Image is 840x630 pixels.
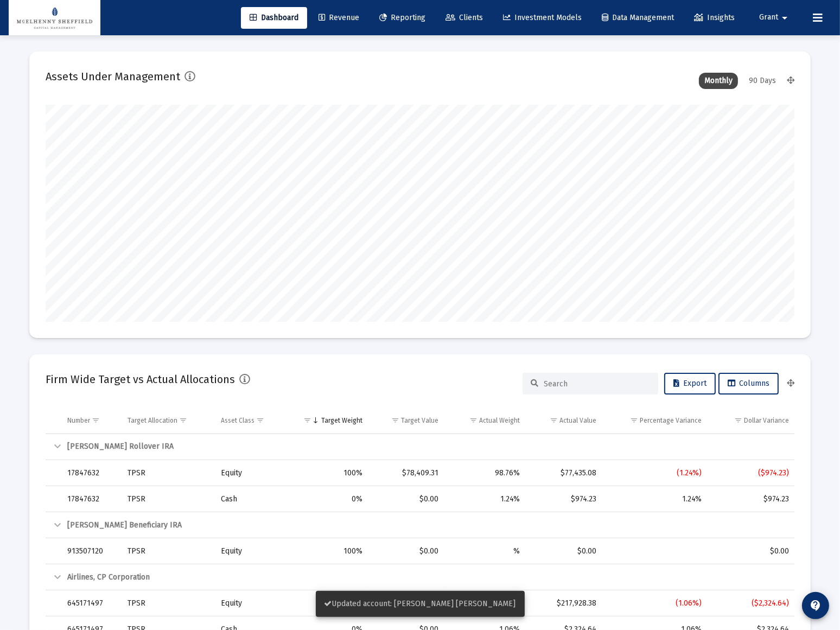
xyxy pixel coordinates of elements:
[746,7,804,28] button: Grant
[46,512,62,538] td: Collapse
[122,538,215,564] td: TPSR
[437,7,492,29] a: Clients
[401,416,438,425] div: Target Value
[368,408,444,434] td: Column Target Value
[673,379,707,388] span: Export
[122,408,215,434] td: Column Target Allocation
[391,416,399,424] span: Show filter options for column 'Target Value'
[778,7,791,29] mat-icon: arrow_drop_down
[46,68,180,85] h2: Assets Under Management
[734,416,742,424] span: Show filter options for column 'Dollar Variance'
[449,468,520,479] div: 98.76%
[694,13,735,22] span: Insights
[494,7,590,29] a: Investment Models
[544,379,650,389] input: Search
[373,468,438,479] div: $78,409.31
[479,416,520,425] div: Actual Weight
[250,13,298,22] span: Dashboard
[67,520,789,531] div: [PERSON_NAME] Beneficiary IRA
[92,416,100,424] span: Show filter options for column 'Number'
[531,598,596,609] div: $217,928.38
[292,598,363,609] div: 100%
[712,468,789,479] div: ($974.23)
[531,494,596,505] div: $974.23
[122,590,215,616] td: TPSR
[179,416,187,424] span: Show filter options for column 'Target Allocation'
[62,460,122,486] td: 17847632
[373,494,438,505] div: $0.00
[287,408,368,434] td: Column Target Weight
[324,599,516,608] span: Updated account: [PERSON_NAME] [PERSON_NAME]
[602,408,708,434] td: Column Percentage Variance
[46,434,62,460] td: Collapse
[67,572,789,583] div: Airlines, CP Corporation
[531,546,596,557] div: $0.00
[128,416,177,425] div: Target Allocation
[707,408,794,434] td: Column Dollar Variance
[215,460,287,486] td: Equity
[379,13,425,22] span: Reporting
[371,7,434,29] a: Reporting
[525,408,601,434] td: Column Actual Value
[809,599,822,612] mat-icon: contact_support
[62,408,122,434] td: Column Number
[292,546,363,557] div: 100%
[449,494,520,505] div: 1.24%
[503,13,582,22] span: Investment Models
[664,373,716,394] button: Export
[640,416,702,425] div: Percentage Variance
[743,73,781,89] div: 90 Days
[215,590,287,616] td: Equity
[630,416,638,424] span: Show filter options for column 'Percentage Variance'
[241,7,307,29] a: Dashboard
[122,460,215,486] td: TPSR
[718,373,779,394] button: Columns
[62,538,122,564] td: 913507120
[444,408,525,434] td: Column Actual Weight
[221,416,254,425] div: Asset Class
[215,408,287,434] td: Column Asset Class
[607,494,702,505] div: 1.24%
[67,441,789,452] div: [PERSON_NAME] Rollover IRA
[607,598,702,609] div: (1.06%)
[215,486,287,512] td: Cash
[319,13,359,22] span: Revenue
[593,7,683,29] a: Data Management
[256,416,264,424] span: Show filter options for column 'Asset Class'
[712,494,789,505] div: $974.23
[62,590,122,616] td: 645171497
[550,416,558,424] span: Show filter options for column 'Actual Value'
[303,416,311,424] span: Show filter options for column 'Target Weight'
[62,486,122,512] td: 17847632
[531,468,596,479] div: $77,435.08
[449,546,520,557] div: %
[292,494,363,505] div: 0%
[712,546,789,557] div: $0.00
[122,486,215,512] td: TPSR
[310,7,368,29] a: Revenue
[712,598,789,609] div: ($2,324.64)
[607,468,702,479] div: (1.24%)
[728,379,769,388] span: Columns
[46,564,62,590] td: Collapse
[559,416,596,425] div: Actual Value
[744,416,789,425] div: Dollar Variance
[469,416,478,424] span: Show filter options for column 'Actual Weight'
[699,73,738,89] div: Monthly
[215,538,287,564] td: Equity
[46,371,235,388] h2: Firm Wide Target vs Actual Allocations
[67,416,90,425] div: Number
[373,546,438,557] div: $0.00
[685,7,743,29] a: Insights
[602,13,674,22] span: Data Management
[321,416,362,425] div: Target Weight
[759,13,778,22] span: Grant
[446,13,483,22] span: Clients
[292,468,363,479] div: 100%
[17,7,92,29] img: Dashboard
